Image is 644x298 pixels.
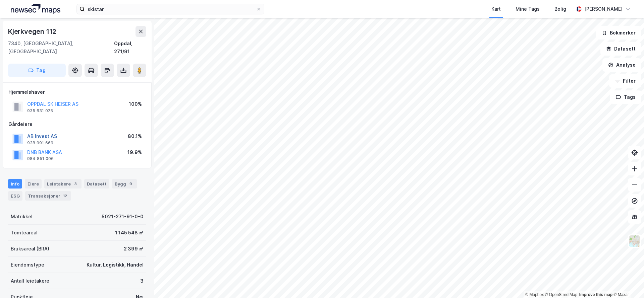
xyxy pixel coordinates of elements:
[11,245,49,253] div: Bruksareal (BRA)
[8,64,66,77] button: Tag
[62,193,68,199] div: 12
[87,261,144,269] div: Kultur, Logistikk, Handel
[127,180,134,187] div: 9
[11,213,33,221] div: Matrikkel
[8,88,146,96] div: Hjemmelshaver
[516,5,540,13] div: Mine Tags
[610,266,644,298] iframe: Chat Widget
[8,179,22,189] div: Info
[140,277,144,285] div: 3
[112,179,137,189] div: Bygg
[554,5,566,13] div: Bolig
[124,245,144,253] div: 2 399 ㎡
[85,4,256,14] input: Søk på adresse, matrikkel, gårdeiere, leietakere eller personer
[11,277,49,285] div: Antall leietakere
[600,42,641,56] button: Datasett
[491,5,501,13] div: Kart
[525,292,544,297] a: Mapbox
[596,26,641,40] button: Bokmerker
[72,180,79,187] div: 3
[127,148,142,156] div: 19.9%
[27,140,53,146] div: 938 991 669
[602,58,641,72] button: Analyse
[8,120,146,128] div: Gårdeiere
[628,235,641,247] img: Z
[8,40,114,56] div: 7340, [GEOGRAPHIC_DATA], [GEOGRAPHIC_DATA]
[114,40,146,56] div: Oppdal, 271/91
[115,229,144,237] div: 1 145 548 ㎡
[128,132,142,140] div: 80.1%
[609,74,641,88] button: Filter
[11,261,44,269] div: Eiendomstype
[44,179,82,189] div: Leietakere
[579,292,612,297] a: Improve this map
[25,191,71,201] div: Transaksjoner
[11,4,60,14] img: logo.a4113a55bc3d86da70a041830d287a7e.svg
[8,191,22,201] div: ESG
[129,100,142,108] div: 100%
[84,179,109,189] div: Datasett
[25,179,42,189] div: Eiere
[11,229,38,237] div: Tomteareal
[545,292,578,297] a: OpenStreetMap
[27,156,54,161] div: 984 851 006
[610,90,641,104] button: Tags
[27,108,53,114] div: 935 631 025
[102,213,144,221] div: 5021-271-91-0-0
[584,5,623,13] div: [PERSON_NAME]
[610,266,644,298] div: Kontrollprogram for chat
[8,26,58,37] div: Kjerkvegen 112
